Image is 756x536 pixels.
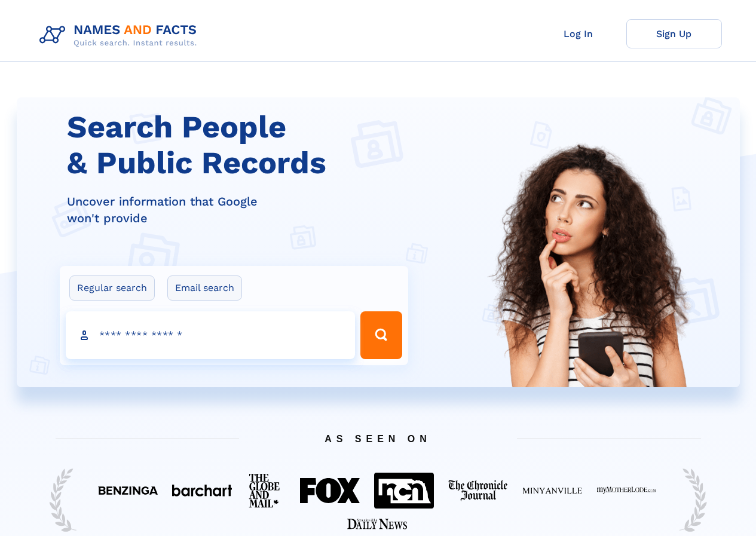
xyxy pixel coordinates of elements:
a: Sign Up [626,19,722,48]
img: Featured on Minyanville [522,486,582,495]
div: Uncover information that Google won't provide [67,193,416,226]
img: Featured on BarChart [172,485,232,496]
span: AS SEEN ON [38,419,719,459]
h1: Search People & Public Records [67,109,416,181]
img: Featured on The Globe And Mail [246,471,286,510]
img: Featured on Benzinga [98,486,158,495]
input: search input [66,311,355,359]
button: Search Button [360,311,402,359]
label: Regular search [69,275,155,301]
img: Featured on FOX 40 [300,478,360,503]
img: Featured on Starkville Daily News [347,519,407,529]
img: Featured on NCN [374,473,434,508]
img: Featured on The Chronicle Journal [448,480,508,501]
img: Logo Names and Facts [35,19,207,51]
img: Search People and Public records [480,140,701,447]
label: Email search [167,275,242,301]
img: Featured on My Mother Lode [596,486,656,495]
a: Log In [531,19,626,48]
